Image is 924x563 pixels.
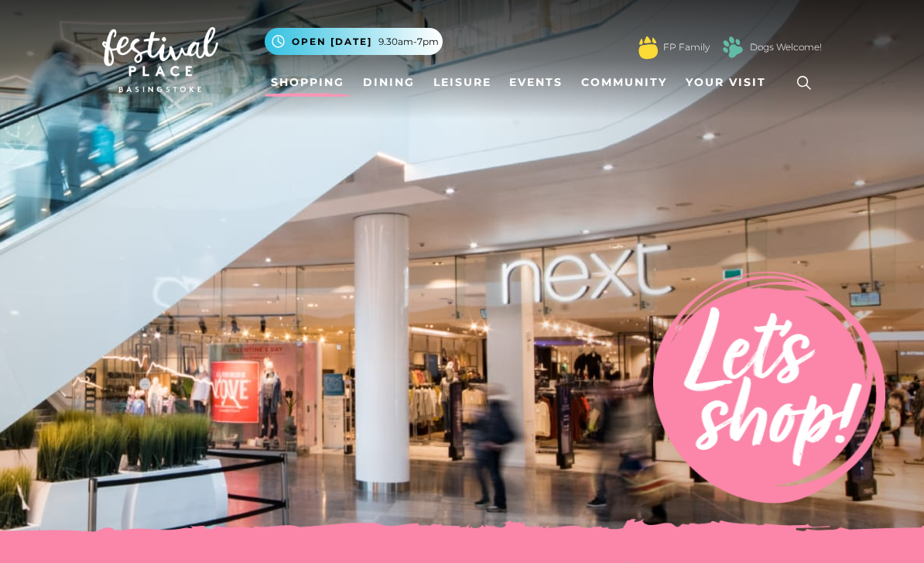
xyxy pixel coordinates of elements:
span: Open [DATE] [292,35,372,49]
a: Events [503,68,569,97]
span: Your Visit [686,74,766,91]
a: Dining [357,68,421,97]
a: Dogs Welcome! [750,40,822,54]
a: Your Visit [679,68,780,97]
a: Shopping [265,68,351,97]
span: 9.30am-7pm [378,35,439,49]
a: Community [575,68,673,97]
img: Festival Place Logo [102,27,218,92]
a: Leisure [427,68,498,97]
a: FP Family [663,40,710,54]
button: Open [DATE] 9.30am-7pm [265,28,443,55]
